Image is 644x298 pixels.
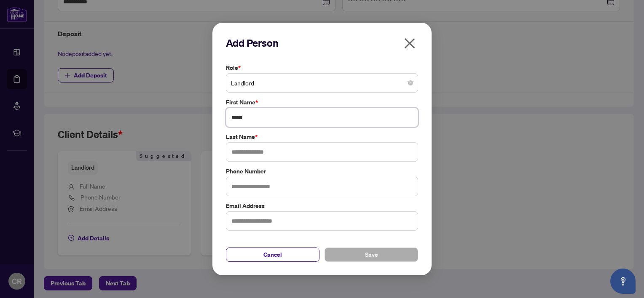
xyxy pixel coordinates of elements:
h2: Add Person [226,36,418,50]
span: Landlord [231,75,413,91]
button: Cancel [226,247,319,262]
span: close [403,37,416,50]
label: First Name [226,98,418,107]
button: Open asap [610,269,636,294]
span: close-circle [408,80,413,85]
label: Role [226,63,418,72]
span: Cancel [263,248,282,261]
button: Save [325,247,418,262]
label: Email Address [226,201,418,210]
label: Phone Number [226,167,418,176]
label: Last Name [226,132,418,141]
